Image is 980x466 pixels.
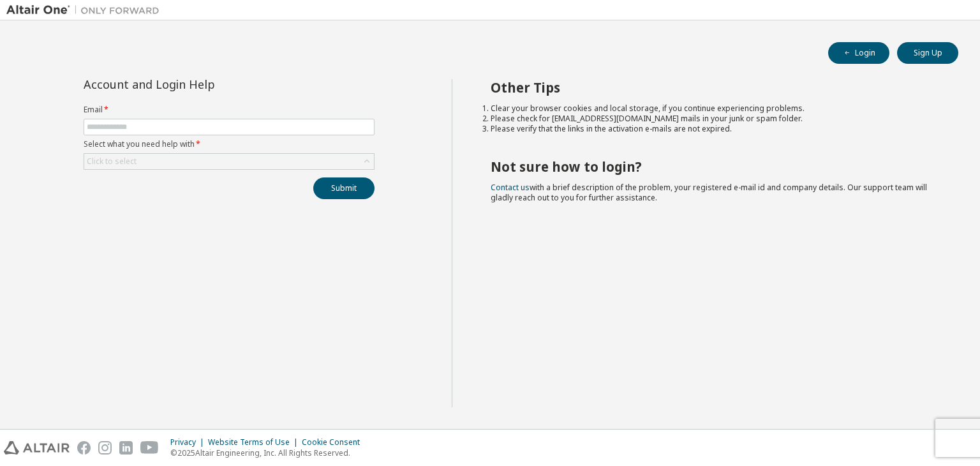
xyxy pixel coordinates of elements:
button: Submit [313,177,375,199]
div: Cookie Consent [302,437,367,447]
img: altair_logo.svg [4,441,70,455]
div: Click to select [84,154,374,169]
img: youtube.svg [140,441,159,455]
label: Select what you need help with [84,139,375,149]
div: Website Terms of Use [208,437,302,447]
li: Clear your browser cookies and local storage, if you continue experiencing problems. [491,103,936,114]
div: Account and Login Help [84,79,316,89]
span: with a brief description of the problem, your registered e-mail id and company details. Our suppo... [491,182,927,203]
h2: Other Tips [491,79,936,96]
div: Privacy [170,437,208,447]
div: Click to select [87,156,137,167]
button: Sign Up [897,42,958,64]
li: Please check for [EMAIL_ADDRESS][DOMAIN_NAME] mails in your junk or spam folder. [491,114,936,124]
img: instagram.svg [98,441,112,455]
h2: Not sure how to login? [491,158,936,175]
img: linkedin.svg [119,441,133,455]
li: Please verify that the links in the activation e-mails are not expired. [491,124,936,134]
p: © 2025 Altair Engineering, Inc. All Rights Reserved. [170,447,367,458]
a: Contact us [491,182,530,193]
label: Email [84,105,375,115]
button: Login [828,42,889,64]
img: facebook.svg [77,441,91,455]
img: Altair One [6,4,166,17]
